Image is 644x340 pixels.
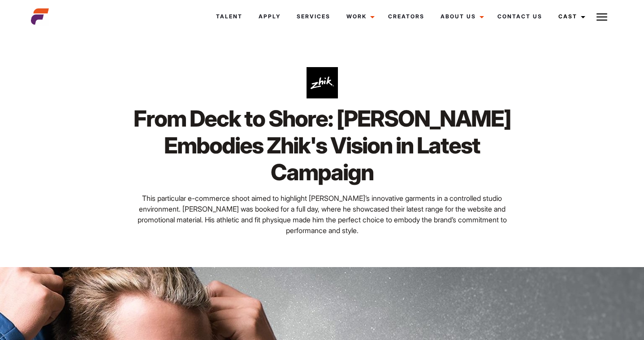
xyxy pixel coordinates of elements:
a: About Us [432,4,489,29]
img: cropped-aefm-brand-fav-22-square.png [31,8,49,25]
p: This particular e-commerce shoot aimed to highlight [PERSON_NAME]’s innovative garments in a cont... [130,193,514,236]
a: Work [338,4,380,29]
a: Creators [380,4,432,29]
a: Cast [550,4,591,29]
a: Contact Us [489,4,550,29]
img: Burger icon [596,12,607,22]
a: Services [289,4,338,29]
img: images [307,67,338,98]
a: Apply [251,4,289,29]
h1: From Deck to Shore: [PERSON_NAME] Embodies Zhik's Vision in Latest Campaign [130,105,514,186]
a: Talent [208,4,251,29]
